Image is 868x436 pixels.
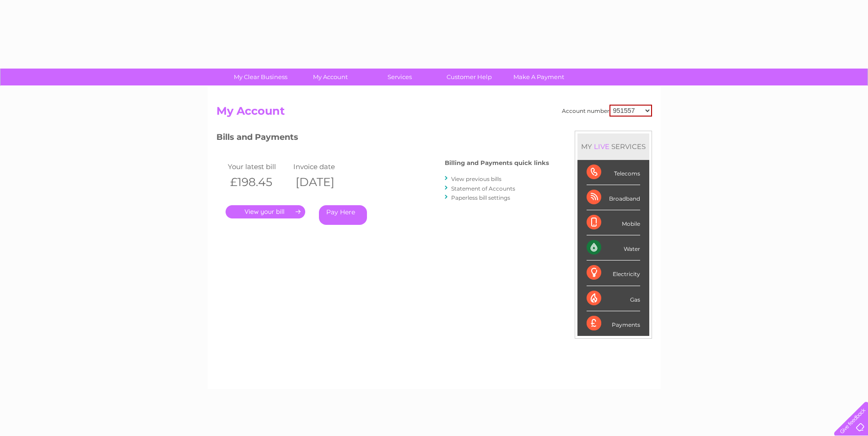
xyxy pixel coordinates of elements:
a: My Account [292,69,368,85]
div: MY SERVICES [577,133,649,160]
div: Telecoms [587,160,640,185]
a: Statement of Accounts [451,185,515,192]
h2: My Account [216,105,652,122]
a: Services [362,69,437,85]
th: £198.45 [226,173,291,191]
div: Mobile [587,210,640,235]
td: Invoice date [291,160,357,173]
a: My Clear Business [223,69,298,85]
div: Electricity [587,261,640,286]
h4: Billing and Payments quick links [445,160,549,166]
div: LIVE [592,142,611,151]
div: Payments [587,311,640,336]
a: Pay Here [319,205,367,225]
a: Customer Help [431,69,507,85]
div: Water [587,235,640,261]
td: Your latest bill [226,160,291,173]
div: Broadband [587,185,640,210]
a: Make A Payment [501,69,577,85]
th: [DATE] [291,173,357,191]
div: Gas [587,286,640,311]
a: View previous bills [451,175,501,182]
div: Account number [562,105,652,117]
h3: Bills and Payments [216,131,549,147]
a: Paperless bill settings [451,194,510,201]
a: . [226,205,305,218]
